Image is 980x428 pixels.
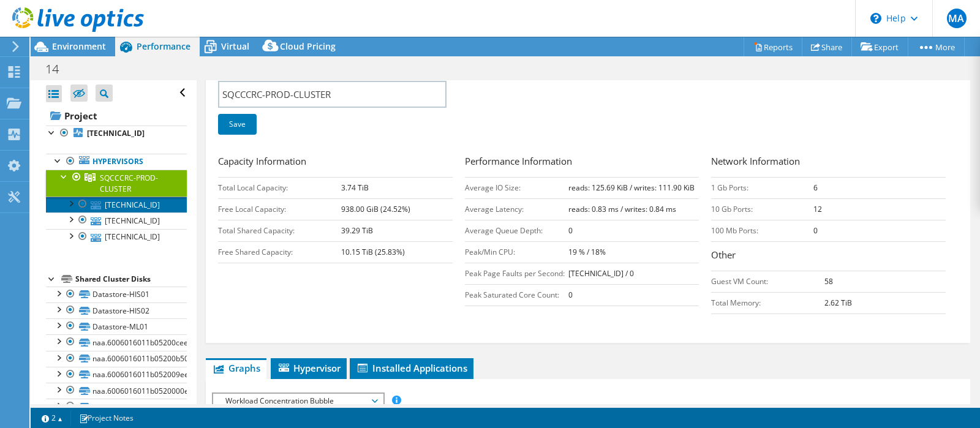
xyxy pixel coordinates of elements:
[46,229,187,245] a: [TECHNICAL_ID]
[711,248,946,265] h3: Other
[277,362,341,374] span: Hypervisor
[870,13,881,24] svg: \n
[280,40,336,52] span: Cloud Pricing
[711,292,824,313] td: Total Memory:
[46,287,187,302] a: Datastore-HIS01
[33,410,71,426] a: 2
[46,334,187,350] a: naa.6006016011b05200cee77860f0128bb2
[341,204,410,214] b: 938.00 GiB (24.52%)
[137,40,190,52] span: Performance
[851,37,908,56] a: Export
[568,247,606,257] b: 19 % / 18%
[568,290,573,300] b: 0
[711,271,824,292] td: Guest VM Count:
[87,128,145,138] b: [TECHNICAL_ID]
[908,37,965,56] a: More
[70,410,142,426] a: Project Notes
[341,182,369,193] b: 3.74 TiB
[46,126,187,141] a: [TECHNICAL_ID]
[711,198,813,220] td: 10 Gb Ports:
[52,40,106,52] span: Environment
[218,154,453,171] h3: Capacity Information
[465,177,568,198] td: Average IO Size:
[46,154,187,170] a: Hypervisors
[711,177,813,198] td: 1 Gb Ports:
[568,268,634,279] b: [TECHNICAL_ID] / 0
[465,220,568,241] td: Average Queue Depth:
[824,276,833,287] b: 58
[341,225,373,236] b: 39.29 TiB
[813,182,818,193] b: 6
[356,362,467,374] span: Installed Applications
[46,197,187,212] a: [TECHNICAL_ID]
[813,204,822,214] b: 12
[221,40,249,52] span: Virtual
[46,399,187,415] a: naa.6006016011b0520052885b656dcbb540
[744,37,802,56] a: Reports
[813,225,818,236] b: 0
[46,170,187,197] a: SQCCCRC-PROD-CLUSTER
[465,241,568,263] td: Peak/Min CPU:
[46,212,187,228] a: [TECHNICAL_ID]
[711,220,813,241] td: 100 Mb Ports:
[947,9,967,28] span: MA
[465,284,568,306] td: Peak Saturated Core Count:
[711,154,946,171] h3: Network Information
[465,263,568,284] td: Peak Page Faults per Second:
[824,298,852,308] b: 2.62 TiB
[465,154,699,171] h3: Performance Information
[218,177,341,198] td: Total Local Capacity:
[46,302,187,318] a: Datastore-HIS02
[218,241,341,263] td: Free Shared Capacity:
[218,114,257,135] a: Save
[40,62,78,76] h1: 14
[46,106,187,126] a: Project
[219,394,377,408] span: Workload Concentration Bubble
[568,204,676,214] b: reads: 0.83 ms / writes: 0.84 ms
[100,173,158,194] span: SQCCCRC-PROD-CLUSTER
[46,367,187,383] a: naa.6006016011b052009ee778608339e62e
[568,182,695,193] b: reads: 125.69 KiB / writes: 111.90 KiB
[465,198,568,220] td: Average Latency:
[802,37,852,56] a: Share
[341,247,405,257] b: 10.15 TiB (25.83%)
[218,198,341,220] td: Free Local Capacity:
[75,272,187,287] div: Shared Cluster Disks
[46,351,187,367] a: naa.6006016011b05200b5048160cd73db01
[212,362,260,374] span: Graphs
[218,220,341,241] td: Total Shared Capacity:
[46,318,187,334] a: Datastore-ML01
[568,225,573,236] b: 0
[46,383,187,399] a: naa.6006016011b0520000e68460504aec08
